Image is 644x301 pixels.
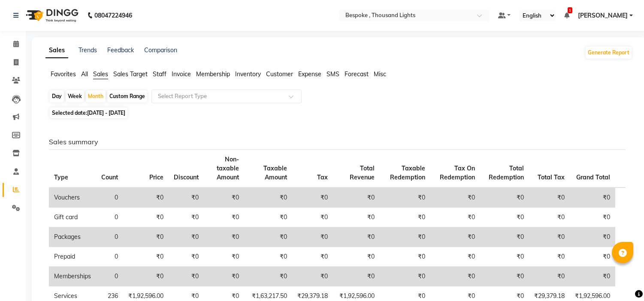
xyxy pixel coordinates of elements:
td: ₹0 [169,267,204,286]
span: Favorites [51,70,76,78]
span: Type [54,173,68,181]
td: ₹0 [529,188,570,208]
td: Memberships [49,267,96,286]
td: ₹0 [380,208,430,227]
td: 0 [96,267,123,286]
td: ₹0 [123,208,169,227]
span: Forecast [345,70,369,78]
td: ₹0 [123,227,169,247]
td: ₹0 [333,267,380,286]
td: ₹0 [430,267,481,286]
td: ₹0 [292,188,333,208]
span: Total Revenue [350,164,375,181]
td: Gift card [49,208,96,227]
span: 1 [568,7,572,13]
td: ₹0 [529,247,570,267]
td: ₹0 [244,227,292,247]
span: Taxable Redemption [390,164,425,181]
span: Grand Total [576,173,610,181]
a: 1 [564,12,569,19]
td: ₹0 [570,188,615,208]
td: ₹0 [123,188,169,208]
td: ₹0 [204,188,244,208]
td: ₹0 [529,267,570,286]
td: ₹0 [380,227,430,247]
td: ₹0 [244,267,292,286]
span: Total Tax [538,173,565,181]
td: ₹0 [292,227,333,247]
td: ₹0 [333,208,380,227]
td: ₹0 [292,267,333,286]
td: ₹0 [204,227,244,247]
td: ₹0 [529,208,570,227]
span: Count [101,173,118,181]
td: ₹0 [430,188,481,208]
span: All [81,70,88,78]
span: Invoice [172,70,191,78]
td: ₹0 [204,247,244,267]
td: ₹0 [244,208,292,227]
a: Sales [45,43,68,58]
span: Non-taxable Amount [217,155,239,181]
h6: Sales summary [49,138,626,146]
td: ₹0 [430,247,481,267]
td: ₹0 [480,267,529,286]
td: Prepaid [49,247,96,267]
span: Tax On Redemption [440,164,475,181]
td: ₹0 [570,247,615,267]
a: Trends [79,46,97,54]
td: ₹0 [570,208,615,227]
td: 0 [96,208,123,227]
td: 0 [96,227,123,247]
iframe: chat widget [608,267,635,292]
td: ₹0 [292,208,333,227]
td: ₹0 [529,227,570,247]
span: Staff [153,70,166,78]
td: ₹0 [570,227,615,247]
td: ₹0 [570,267,615,286]
td: ₹0 [292,247,333,267]
b: 08047224946 [94,3,132,27]
td: ₹0 [244,188,292,208]
td: 0 [96,247,123,267]
span: Sales [93,70,108,78]
div: Week [66,90,84,102]
td: ₹0 [169,188,204,208]
span: Inventory [235,70,261,78]
td: ₹0 [123,267,169,286]
span: [PERSON_NAME] [578,11,628,20]
span: Membership [196,70,230,78]
td: ₹0 [430,227,481,247]
td: ₹0 [169,227,204,247]
span: Taxable Amount [263,164,287,181]
td: 0 [96,188,123,208]
td: ₹0 [480,247,529,267]
div: Custom Range [107,90,147,102]
td: ₹0 [380,247,430,267]
td: ₹0 [333,227,380,247]
td: ₹0 [380,267,430,286]
span: Expense [298,70,321,78]
div: Month [86,90,106,102]
td: ₹0 [430,208,481,227]
td: ₹0 [333,247,380,267]
td: ₹0 [204,208,244,227]
span: Tax [317,173,328,181]
span: Selected date: [50,107,127,118]
span: Price [149,173,163,181]
span: Customer [266,70,293,78]
span: SMS [327,70,339,78]
td: ₹0 [480,208,529,227]
div: Day [50,90,64,102]
td: ₹0 [169,247,204,267]
td: ₹0 [480,188,529,208]
span: Sales Target [113,70,148,78]
button: Generate Report [586,47,632,59]
td: ₹0 [204,267,244,286]
a: Comparison [144,46,177,54]
span: [DATE] - [DATE] [87,110,125,116]
td: ₹0 [480,227,529,247]
img: logo [22,3,81,27]
td: ₹0 [244,247,292,267]
a: Feedback [107,46,134,54]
